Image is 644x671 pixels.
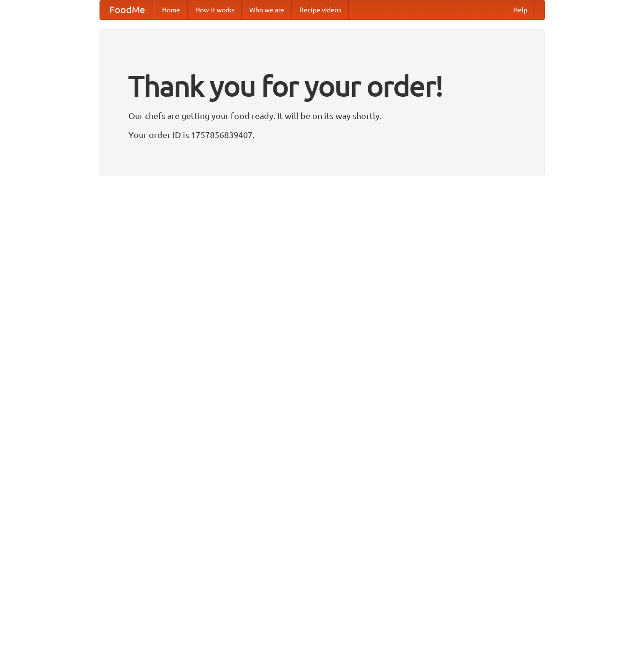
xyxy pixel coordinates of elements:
h1: Thank you for your order! [128,63,516,109]
a: Help [506,0,535,19]
p: Our chefs are getting your food ready. It will be on its way shortly. [128,109,516,123]
a: Recipe videos [292,0,349,19]
a: How it works [188,0,242,19]
a: FoodMe [100,0,154,19]
a: Home [154,0,188,19]
a: Who we are [242,0,292,19]
p: Your order ID is 1757856839407. [128,128,516,142]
